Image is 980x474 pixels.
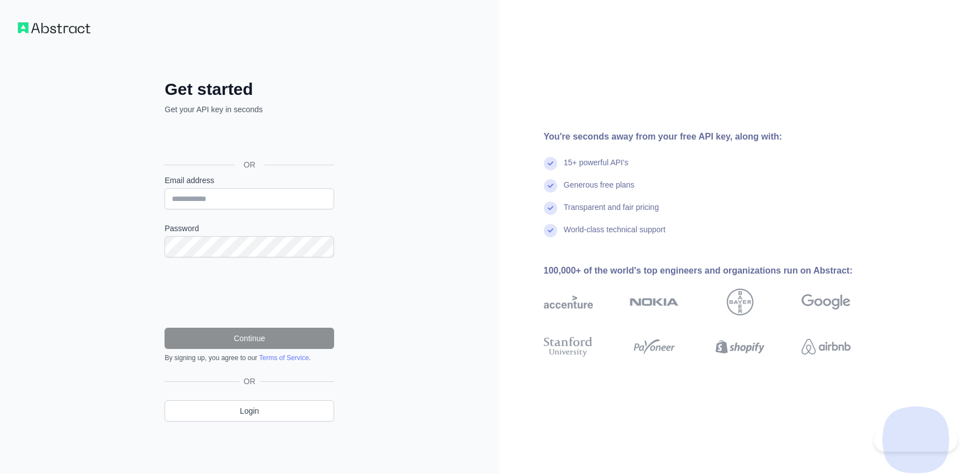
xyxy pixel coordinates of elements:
img: bayer [727,289,754,315]
div: 100,000+ of the world's top engineers and organizations run on Abstract: [544,264,886,277]
img: shopify [716,334,765,359]
img: Workflow [18,22,90,33]
iframe: reCAPTCHA [165,271,334,314]
p: Get your API key in seconds [165,104,334,115]
div: World-class technical support [564,224,666,246]
img: google [802,289,851,315]
button: Continue [165,328,334,349]
iframe: Sign in with Google Button [159,127,337,152]
span: OR [235,159,264,170]
div: Transparent and fair pricing [564,202,659,224]
div: By signing up, you agree to our . [165,353,334,362]
iframe: Toggle Customer Support [874,428,958,452]
label: Password [165,223,334,234]
a: Terms of Service [259,354,308,362]
img: check mark [544,224,557,237]
img: check mark [544,157,557,170]
div: 15+ powerful API's [564,157,629,179]
div: Sign in with Google. Opens in new tab [165,127,332,152]
label: Email address [165,175,334,186]
img: check mark [544,202,557,215]
img: nokia [630,289,679,315]
img: airbnb [802,334,851,359]
img: payoneer [630,334,679,359]
a: Login [165,400,334,422]
div: Generous free plans [564,179,635,202]
img: stanford university [544,334,593,359]
img: accenture [544,289,593,315]
span: OR [239,376,260,387]
img: check mark [544,179,557,193]
h2: Get started [165,79,334,99]
div: You're seconds away from your free API key, along with: [544,130,886,143]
